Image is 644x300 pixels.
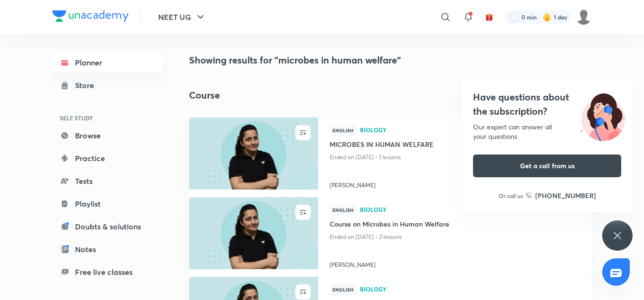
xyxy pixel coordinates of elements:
img: ttu_illustration_new.svg [573,90,633,141]
span: English [330,205,356,215]
button: NEET UG [152,8,212,27]
div: Our expert can answer all your questions [473,122,621,141]
a: Biology [360,127,580,134]
a: [PERSON_NAME] [330,257,580,269]
span: English [330,125,356,136]
span: Biology [360,286,580,292]
a: [PERSON_NAME] [330,177,580,190]
a: Free live classes [52,263,162,282]
a: Browse [52,126,162,145]
img: new-thumbnail [188,117,319,190]
a: Tests [52,172,162,191]
a: Company Logo [52,10,129,24]
a: Practice [52,149,162,168]
img: Saniya Mustafa [576,9,592,25]
a: Notes [52,240,162,259]
p: Ended on [DATE] • 1 lessons [330,151,580,164]
a: Doubts & solutions [52,217,162,236]
a: Planner [52,53,162,72]
h2: Course [189,88,220,102]
h6: SELF STUDY [52,110,162,126]
p: Ended on [DATE] • 2 lessons [330,231,580,243]
a: new-thumbnail [189,118,318,197]
h4: Have questions about the subscription? [473,90,621,118]
img: streak [542,12,552,22]
a: [PHONE_NUMBER] [526,191,596,200]
a: Course on Microbes in Human Welfare [330,219,580,231]
a: Playlist [52,194,162,213]
a: Store [52,76,162,95]
span: Biology [360,207,580,212]
button: Get a call from us [473,155,621,177]
div: Store [75,80,100,91]
img: Company Logo [52,10,129,22]
img: avatar [485,13,493,21]
span: Biology [360,127,580,133]
p: Or call us [499,191,523,200]
a: new-thumbnail [189,197,318,277]
a: MICROBES IN HUMAN WELFARE [330,139,580,151]
a: Biology [360,207,580,213]
img: new-thumbnail [188,196,319,270]
a: Biology [360,286,580,293]
h6: [PHONE_NUMBER] [535,191,596,200]
h4: Showing results for "microbes in human welfare" [189,53,592,67]
span: English [330,284,356,295]
button: avatar [482,9,497,25]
